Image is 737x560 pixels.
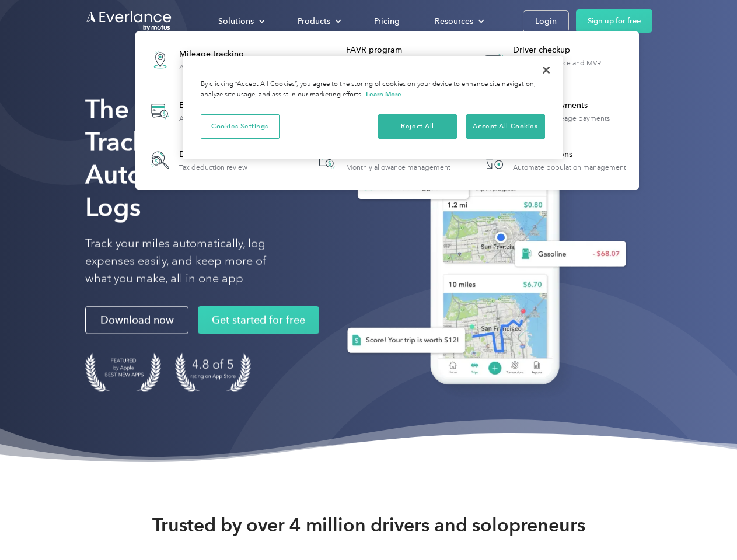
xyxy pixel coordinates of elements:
strong: Trusted by over 4 million drivers and solopreneurs [152,513,585,537]
img: Badge for Featured by Apple Best New Apps [85,353,161,392]
button: Cookies Settings [201,114,280,139]
div: Products [298,14,330,29]
div: Monthly allowance management [346,163,450,171]
div: Automatic mileage logs [179,63,255,71]
img: 4.9 out of 5 stars on the app store [175,353,251,392]
div: Products [286,11,351,32]
div: Automate population management [513,163,626,171]
a: Mileage trackingAutomatic mileage logs [141,38,261,81]
button: Close [533,57,559,83]
p: Track your miles automatically, log expenses easily, and keep more of what you make, all in one app [85,235,294,288]
div: HR Integrations [513,149,626,160]
div: Automatic transaction logs [179,114,263,123]
div: Driver checkup [513,44,633,56]
a: FAVR programFixed & Variable Rate reimbursement design & management [308,38,466,81]
div: By clicking “Accept All Cookies”, you agree to the storing of cookies on your device to enhance s... [201,79,545,100]
div: Solutions [207,11,274,32]
div: FAVR program [346,44,466,56]
a: Login [523,10,569,32]
div: Tax deduction review [179,163,247,171]
img: Everlance, mileage tracker app, expense tracking app [329,111,635,402]
nav: Products [135,32,639,190]
div: Solutions [218,14,254,29]
button: Accept All Cookies [466,114,545,139]
div: Login [535,14,557,29]
div: Expense tracking [179,100,263,111]
div: Privacy [183,56,563,159]
div: License, insurance and MVR verification [513,59,633,75]
div: Cookie banner [183,56,563,159]
a: Accountable planMonthly allowance management [308,141,456,179]
a: Pricing [362,11,411,32]
div: Pricing [374,14,400,29]
a: Deduction finderTax deduction review [141,141,253,179]
div: Resources [435,14,473,29]
a: Sign up for free [576,9,652,33]
div: Resources [423,11,494,32]
a: Get started for free [198,306,319,334]
a: More information about your privacy, opens in a new tab [366,90,401,98]
div: Deduction finder [179,149,247,160]
button: Reject All [378,114,457,139]
a: Download now [85,306,188,334]
a: Driver checkupLicense, insurance and MVR verification [475,38,633,81]
div: Mileage tracking [179,48,255,60]
a: HR IntegrationsAutomate population management [475,141,632,179]
a: Go to homepage [85,10,173,32]
a: Expense trackingAutomatic transaction logs [141,90,269,132]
